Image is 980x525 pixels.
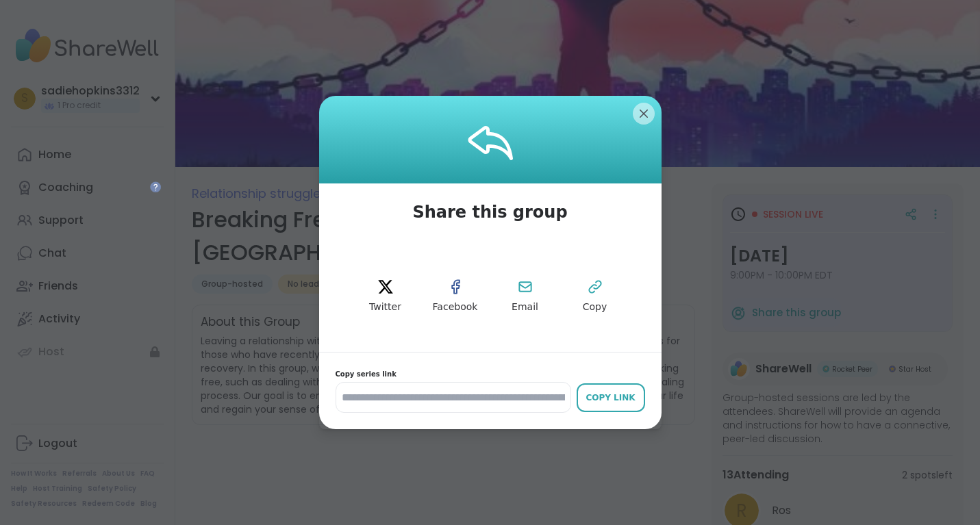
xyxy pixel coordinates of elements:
[355,266,416,327] button: twitter
[336,369,645,379] span: Copy series link
[564,266,626,327] button: Copy
[396,183,583,241] span: Share this group
[433,300,478,314] span: Facebook
[494,266,556,327] button: Email
[583,300,607,314] span: Copy
[577,383,645,412] button: Copy Link
[369,300,401,314] span: Twitter
[512,300,538,314] span: Email
[583,392,638,404] div: Copy Link
[425,266,486,327] button: Facebook
[425,266,486,327] button: facebook
[150,181,161,192] iframe: Spotlight
[355,266,416,327] button: Twitter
